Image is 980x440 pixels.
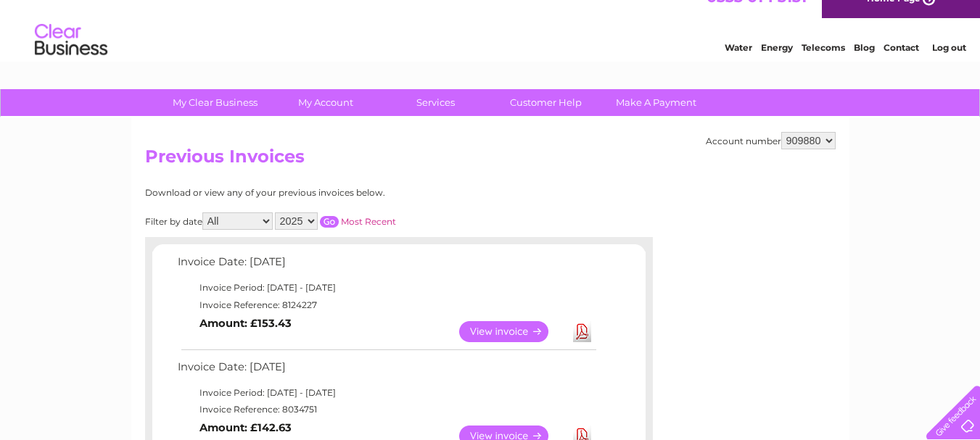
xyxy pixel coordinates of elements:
a: Water [725,62,752,72]
a: 0333 014 3131 [707,7,807,25]
a: Blog [854,62,875,72]
h2: Previous Invoices [145,146,836,174]
td: Invoice Reference: 8034751 [174,401,598,418]
a: Energy [761,62,793,72]
div: Account number [706,132,836,149]
td: Invoice Period: [DATE] - [DATE] [174,279,598,296]
td: Invoice Period: [DATE] - [DATE] [174,384,598,402]
a: View [459,321,566,342]
td: Invoice Date: [DATE] [174,252,598,279]
a: My Account [265,89,385,116]
div: Clear Business is a trading name of Verastar Limited (registered in [GEOGRAPHIC_DATA] No. 3667643... [148,8,833,70]
a: Most Recent [341,216,396,227]
a: Telecoms [802,62,845,72]
a: Services [376,89,495,116]
b: Amount: £153.43 [199,317,292,330]
td: Invoice Reference: 8124227 [174,296,598,314]
a: My Clear Business [155,89,275,116]
div: Filter by date [145,212,526,230]
a: Make A Payment [596,89,716,116]
img: logo.png [34,38,108,82]
a: Log out [932,62,966,72]
a: Download [573,321,591,342]
a: Contact [884,62,919,72]
b: Amount: £142.63 [199,421,292,434]
a: Customer Help [486,89,606,116]
div: Download or view any of your previous invoices below. [145,188,526,198]
td: Invoice Date: [DATE] [174,357,598,384]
